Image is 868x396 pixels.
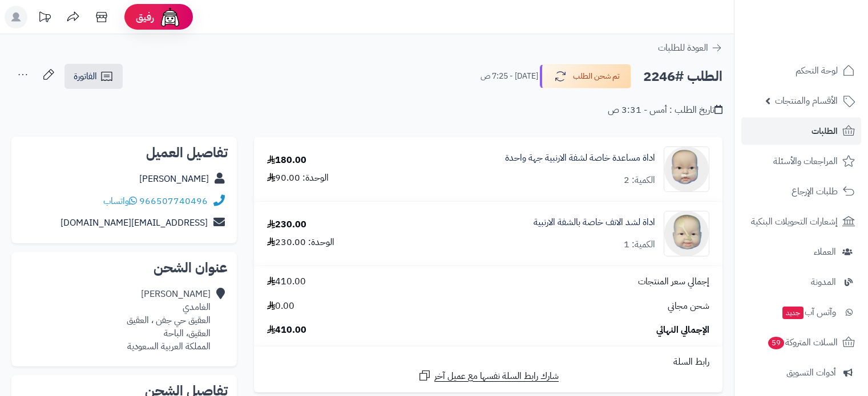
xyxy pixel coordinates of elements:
[773,153,838,169] span: المراجعات والأسئلة
[418,369,559,383] a: شارك رابط السلة نفسها مع عميل آخر
[775,93,838,109] span: الأقسام والمنتجات
[741,117,861,145] a: الطلبات
[811,274,836,290] span: المدونة
[267,275,306,288] span: 410.00
[505,152,655,165] a: اداة مساعدة خاصة لشفة الارنبية جهة واحدة
[267,324,306,337] span: 410.00
[60,216,208,230] a: [EMAIL_ADDRESS][DOMAIN_NAME]
[434,370,559,383] span: شارك رابط السلة نفسها مع عميل آخر
[768,337,784,349] span: 59
[103,194,137,208] a: واتساب
[741,238,861,266] a: العملاء
[624,238,655,251] div: الكمية: 1
[64,64,123,89] a: الفاتورة
[741,268,861,296] a: المدونة
[21,261,228,275] h2: عنوان الشحن
[267,300,294,313] span: 0.00
[767,334,838,350] span: السلات المتروكة
[782,307,804,319] span: جديد
[643,65,722,88] h2: الطلب #2246
[139,194,208,208] a: 966507740496
[741,208,861,235] a: إشعارات التحويلات البنكية
[638,275,709,288] span: إجمالي سعر المنتجات
[790,32,857,56] img: logo-2.png
[796,63,838,79] span: لوحة التحكم
[608,104,722,117] div: تاريخ الطلب : أمس - 3:31 ص
[21,146,228,160] h2: تفاصيل العميل
[624,174,655,187] div: الكمية: 2
[664,146,709,192] img: Dynacleft%204-90x90.png
[30,6,59,31] a: تحديثات المنصة
[812,123,838,139] span: الطلبات
[814,244,836,260] span: العملاء
[741,359,861,386] a: أدوات التسويق
[792,183,838,199] span: طلبات الإرجاع
[534,216,655,229] a: اداة لشد الانف خاصة بالشفة الارنبية
[136,10,154,24] span: رفيق
[741,178,861,205] a: طلبات الإرجاع
[781,304,836,320] span: وآتس آب
[540,64,631,88] button: تم شحن الطلب
[259,356,718,369] div: رابط السلة
[481,71,538,82] small: [DATE] - 7:25 ص
[658,41,722,55] a: العودة للطلبات
[127,288,211,353] div: [PERSON_NAME] الغامدي العقيق حي جفن ، العقيق العقيق، الباحة المملكة العربية السعودية
[74,70,97,83] span: الفاتورة
[664,211,709,256] img: Dynacleft%205-90x90.png
[267,154,306,167] div: 180.00
[159,6,181,28] img: ai-face.png
[656,324,709,337] span: الإجمالي النهائي
[267,172,329,185] div: الوحدة: 90.00
[668,300,709,313] span: شحن مجاني
[139,172,209,186] a: [PERSON_NAME]
[786,365,836,381] span: أدوات التسويق
[658,41,708,55] span: العودة للطلبات
[267,218,306,231] div: 230.00
[741,299,861,326] a: وآتس آبجديد
[741,329,861,356] a: السلات المتروكة59
[741,148,861,175] a: المراجعات والأسئلة
[741,57,861,84] a: لوحة التحكم
[751,214,838,230] span: إشعارات التحويلات البنكية
[267,236,334,249] div: الوحدة: 230.00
